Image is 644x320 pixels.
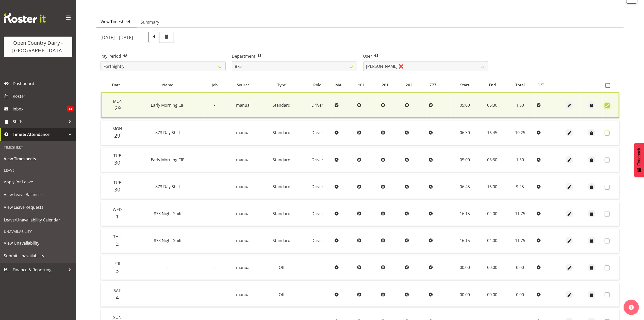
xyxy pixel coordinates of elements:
span: 873 Day Shift [155,184,180,189]
span: View Unavailability [4,239,72,247]
span: Fri [114,261,120,266]
span: - [214,292,215,297]
span: Submit Unavailability [4,252,72,260]
span: Driver [311,184,323,189]
span: View Timesheets [101,19,133,25]
span: Date [112,82,121,88]
span: - [167,292,168,297]
div: Unavailability [1,226,75,237]
span: Inbox [13,105,67,113]
span: - [214,184,215,189]
span: 873 Night Shift [154,211,182,216]
span: Time & Attendance [13,131,66,138]
td: Off [261,255,302,280]
a: Submit Unavailability [1,249,75,262]
td: 05:00 [451,148,479,172]
td: Standard [261,121,302,145]
td: 16:15 [451,201,479,226]
span: 4 [116,294,119,301]
td: 16:00 [479,174,506,199]
span: End [489,82,496,88]
td: 04:00 [479,201,506,226]
td: Standard [261,92,302,118]
a: Leave/Unavailability Calendar [1,214,75,226]
span: Mon [113,99,123,104]
td: 10.25 [506,121,535,145]
td: 06:45 [451,174,479,199]
span: Job [212,82,218,88]
span: Early Morning CIP [151,157,185,163]
span: Name [162,82,173,88]
td: 9.25 [506,174,535,199]
span: 873 Day Shift [155,130,180,135]
td: 11.75 [506,201,535,226]
a: Apply for Leave [1,175,75,188]
td: 00:00 [479,255,506,280]
td: 0.00 [506,282,535,307]
span: Dashboard [13,80,74,87]
span: Driver [311,157,323,163]
span: Total [516,82,525,88]
span: Tue [113,153,121,158]
a: View Leave Requests [1,201,75,214]
span: manual [236,102,251,108]
label: User [363,53,488,59]
td: 0.00 [506,255,535,280]
span: - [214,130,215,135]
span: manual [236,211,251,216]
span: Mon [112,126,122,132]
span: Apply for Leave [4,178,72,186]
span: 101 [358,82,365,88]
span: 1 [116,213,119,220]
td: 00:00 [479,282,506,307]
span: Role [313,82,321,88]
td: 1.50 [506,92,535,118]
span: Feedback [637,148,641,166]
td: Off [261,282,302,307]
td: Standard [261,148,302,172]
span: - [214,102,215,108]
span: Wed [113,207,122,212]
span: - [214,211,215,216]
span: Shifts [13,118,66,125]
span: O/T [537,82,544,88]
td: 1.50 [506,148,535,172]
span: 2 [116,240,119,247]
a: View Unavailability [1,237,75,249]
td: 05:00 [451,92,479,118]
span: MA [335,82,341,88]
span: manual [236,157,251,163]
td: 16:15 [451,229,479,253]
span: 14 [67,106,74,111]
span: 30 [114,159,120,166]
td: 16:45 [479,121,506,145]
span: Sat [114,288,121,293]
span: manual [236,265,251,270]
span: Driver [311,238,323,243]
div: Leave [1,165,75,175]
span: View Leave Requests [4,203,72,211]
td: 00:00 [451,282,479,307]
span: manual [236,292,251,297]
span: Early Morning CIP [151,102,185,108]
span: Leave/Unavailability Calendar [4,216,72,224]
button: Feedback - Show survey [634,143,644,177]
td: 06:30 [479,148,506,172]
td: Standard [261,174,302,199]
span: - [214,238,215,243]
span: Finance & Reporting [13,266,66,274]
span: manual [236,130,251,135]
span: 777 [430,82,437,88]
td: 04:00 [479,229,506,253]
span: Start [460,82,469,88]
span: View Timesheets [4,155,72,163]
span: Summary [141,19,159,25]
span: 201 [382,82,389,88]
span: 30 [114,186,120,193]
span: Type [277,82,286,88]
td: Standard [261,201,302,226]
label: Pay Period [101,53,226,59]
td: Standard [261,229,302,253]
span: 202 [406,82,412,88]
td: 00:00 [451,255,479,280]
